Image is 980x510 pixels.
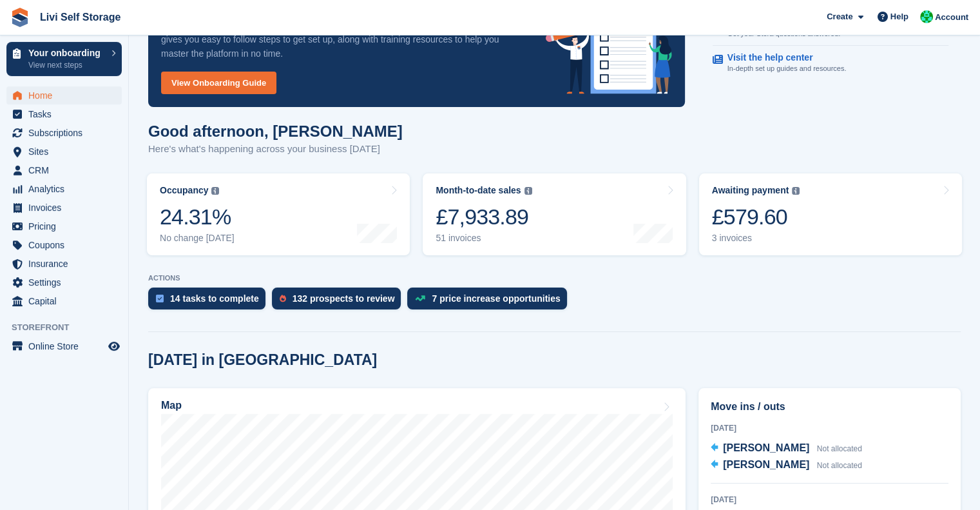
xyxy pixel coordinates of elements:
[890,10,908,23] span: Help
[6,255,122,273] a: menu
[161,18,525,61] p: Welcome to Stora! Press the button below to access your . It gives you easy to follow steps to ge...
[160,185,208,196] div: Occupancy
[699,173,962,255] a: Awaiting payment £579.60 3 invoices
[711,494,948,505] div: [DATE]
[712,204,800,230] div: £579.60
[436,185,521,196] div: Month-to-date sales
[423,173,686,255] a: Month-to-date sales £7,933.89 51 invoices
[148,123,403,140] h1: Good afternoon, [PERSON_NAME]
[28,292,106,310] span: Capital
[6,292,122,310] a: menu
[28,199,106,217] span: Invoices
[280,295,286,302] img: prospect-51fa495bee0391a8d652442698ab0144808aea92771e9ea1ae160a38d050c398.svg
[711,440,862,457] a: [PERSON_NAME] Not allocated
[28,255,106,273] span: Insurance
[28,180,106,198] span: Analytics
[711,457,862,474] a: [PERSON_NAME] Not allocated
[28,337,106,355] span: Online Store
[272,288,408,316] a: 132 prospects to review
[10,8,30,27] img: stora-icon-8386f47178a22dfd0bd8f6a31ec36ba5ce8667c1dd55bd0f319d3a0aa187defe.svg
[161,400,182,411] h2: Map
[6,86,122,104] a: menu
[148,351,377,369] h2: [DATE] in [GEOGRAPHIC_DATA]
[415,295,425,301] img: price_increase_opportunities-93ffe204e8149a01c8c9dc8f82e8f89637d9d84a8eef4429ea346261dce0b2c0.svg
[28,59,105,71] p: View next steps
[28,48,105,57] p: Your onboarding
[147,173,410,255] a: Occupancy 24.31% No change [DATE]
[935,11,968,24] span: Account
[827,10,852,23] span: Create
[28,236,106,254] span: Coupons
[727,63,847,74] p: In-depth set up guides and resources.
[28,105,106,123] span: Tasks
[817,461,862,470] span: Not allocated
[436,233,532,244] div: 51 invoices
[723,459,809,470] span: [PERSON_NAME]
[293,293,395,304] div: 132 prospects to review
[712,185,789,196] div: Awaiting payment
[6,199,122,217] a: menu
[6,337,122,355] a: menu
[6,105,122,123] a: menu
[524,187,532,195] img: icon-info-grey-7440780725fd019a000dd9b08b2336e03edf1995a4989e88bcd33f0948082b44.svg
[106,338,122,354] a: Preview store
[792,187,800,195] img: icon-info-grey-7440780725fd019a000dd9b08b2336e03edf1995a4989e88bcd33f0948082b44.svg
[711,399,948,415] h2: Move ins / outs
[148,142,403,157] p: Here's what's happening across your business [DATE]
[6,273,122,291] a: menu
[6,217,122,235] a: menu
[6,142,122,161] a: menu
[28,124,106,142] span: Subscriptions
[727,52,836,63] p: Visit the help center
[28,86,106,104] span: Home
[12,321,128,334] span: Storefront
[148,288,272,316] a: 14 tasks to complete
[711,422,948,434] div: [DATE]
[211,187,219,195] img: icon-info-grey-7440780725fd019a000dd9b08b2336e03edf1995a4989e88bcd33f0948082b44.svg
[28,217,106,235] span: Pricing
[6,180,122,198] a: menu
[160,233,235,244] div: No change [DATE]
[432,293,560,304] div: 7 price increase opportunities
[28,142,106,161] span: Sites
[436,204,532,230] div: £7,933.89
[6,124,122,142] a: menu
[161,72,276,94] a: View Onboarding Guide
[6,42,122,76] a: Your onboarding View next steps
[713,46,948,81] a: Visit the help center In-depth set up guides and resources.
[160,204,235,230] div: 24.31%
[6,236,122,254] a: menu
[148,274,961,282] p: ACTIONS
[170,293,259,304] div: 14 tasks to complete
[28,161,106,179] span: CRM
[35,6,126,28] a: Livi Self Storage
[6,161,122,179] a: menu
[28,273,106,291] span: Settings
[712,233,800,244] div: 3 invoices
[723,442,809,453] span: [PERSON_NAME]
[817,444,862,453] span: Not allocated
[156,295,164,302] img: task-75834270c22a3079a89374b754ae025e5fb1db73e45f91037f5363f120a921f8.svg
[407,288,573,316] a: 7 price increase opportunities
[920,10,933,23] img: Joe Robertson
